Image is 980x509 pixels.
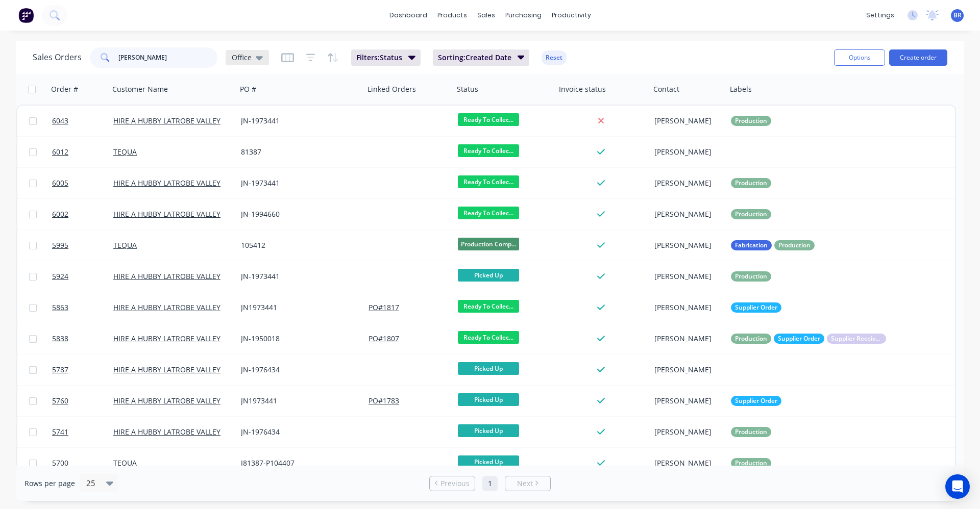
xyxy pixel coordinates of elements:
div: JN-1973441 [241,178,354,188]
div: [PERSON_NAME] [654,240,719,250]
span: 5700 [52,458,68,468]
button: Create order [889,49,947,66]
a: dashboard [384,8,432,23]
div: [PERSON_NAME] [654,209,719,219]
span: 6043 [52,116,68,126]
a: Previous page [430,478,475,489]
a: HIRE A HUBBY LATROBE VALLEY [113,302,220,312]
span: Filters: Status [356,53,402,63]
div: J81387-P104407 [241,458,354,468]
a: HIRE A HUBBY LATROBE VALLEY [113,209,220,219]
span: Ready To Collec... [458,300,519,313]
a: 5741 [52,417,113,447]
a: HIRE A HUBBY LATROBE VALLEY [113,427,220,437]
button: PO#1783 [369,396,399,406]
span: 5995 [52,240,68,250]
span: Picked Up [458,455,519,468]
a: TEQUA [113,458,137,468]
span: Production [735,458,767,468]
div: Invoice status [559,84,606,94]
div: Linked Orders [367,84,416,94]
a: Page 1 is your current page [482,476,498,491]
button: FabricationProduction [731,240,815,250]
div: [PERSON_NAME] [654,365,719,375]
span: 6012 [52,147,68,157]
span: Ready To Collec... [458,144,519,157]
div: JN-1973441 [241,116,354,126]
span: Production [735,116,767,126]
a: 6005 [52,168,113,198]
span: Rows per page [24,478,75,489]
span: 5787 [52,365,68,375]
span: Office [232,52,252,63]
div: JN-1950018 [241,334,354,344]
a: 6043 [52,106,113,136]
button: Production [731,427,771,437]
div: 105412 [241,240,354,250]
div: productivity [547,8,596,23]
div: [PERSON_NAME] [654,334,719,344]
div: JN1973441 [241,396,354,406]
div: Customer Name [112,84,168,94]
div: sales [472,8,500,23]
span: Production Comp... [458,238,519,250]
button: Production [731,178,771,188]
span: 5741 [52,427,68,437]
img: Factory [18,8,34,23]
button: PO#1807 [369,334,399,344]
span: Next [517,478,533,489]
span: Supplier Order [735,396,777,406]
div: [PERSON_NAME] [654,271,719,282]
a: 6002 [52,199,113,230]
a: HIRE A HUBBY LATROBE VALLEY [113,334,220,343]
a: HIRE A HUBBY LATROBE VALLEY [113,271,220,281]
button: Filters:Status [351,49,421,66]
span: 5863 [52,302,68,313]
span: Picked Up [458,393,519,406]
button: Production [731,271,771,282]
div: settings [861,8,899,23]
button: PO#1817 [369,302,399,313]
span: 5760 [52,396,68,406]
a: 6012 [52,137,113,167]
span: Sorting: Created Date [438,53,511,63]
span: Ready To Collec... [458,331,519,344]
span: Ready To Collec... [458,113,519,126]
div: Contact [653,84,679,94]
div: [PERSON_NAME] [654,396,719,406]
div: products [432,8,472,23]
a: 5760 [52,386,113,416]
button: Production [731,209,771,219]
span: Supplier Order [778,334,820,344]
button: Options [834,49,885,66]
h1: Sales Orders [33,53,82,62]
span: Production [735,427,767,437]
span: Supplier Received [831,334,882,344]
span: Previous [440,478,470,489]
a: Next page [505,478,550,489]
button: Production [731,458,771,468]
div: Labels [730,84,752,94]
span: Fabrication [735,240,768,250]
button: Supplier Order [731,396,781,406]
span: Production [735,209,767,219]
div: [PERSON_NAME] [654,302,719,313]
span: 5924 [52,271,68,282]
a: HIRE A HUBBY LATROBE VALLEY [113,396,220,405]
div: Order # [51,84,78,94]
button: Sorting:Created Date [433,49,530,66]
button: Supplier Order [731,302,781,313]
div: [PERSON_NAME] [654,116,719,126]
a: 5838 [52,323,113,354]
button: Production [731,116,771,126]
a: 5924 [52,261,113,292]
button: Reset [542,50,567,65]
a: 5995 [52,230,113,261]
div: JN-1973441 [241,271,354,282]
div: Open Intercom Messenger [945,474,970,499]
div: JN-1994660 [241,209,354,219]
input: Search... [118,47,218,68]
a: HIRE A HUBBY LATROBE VALLEY [113,365,220,374]
span: Production [735,271,767,282]
span: Production [735,334,767,344]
